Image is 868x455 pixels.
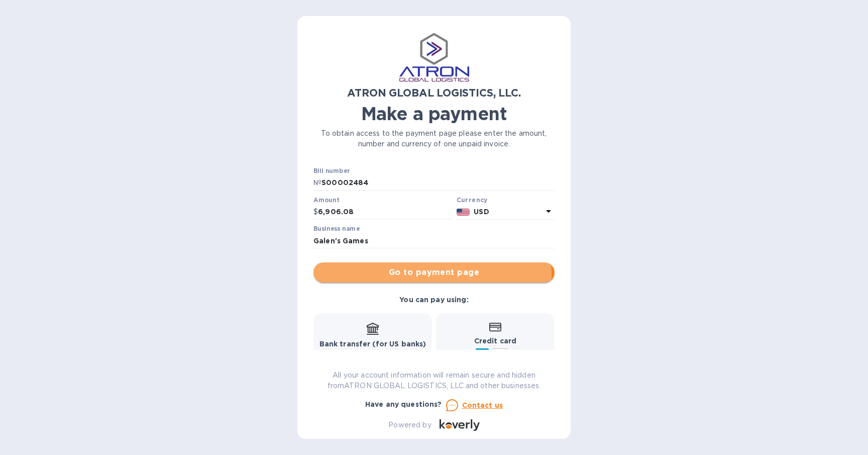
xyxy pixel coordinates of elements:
[313,262,555,283] button: Go to payment page
[321,175,555,191] input: Enter bill number
[313,197,339,203] label: Amount
[474,337,516,345] b: Credit card
[457,209,470,216] img: USD
[313,207,318,217] p: $
[313,226,360,232] label: Business name
[399,296,468,304] b: You can pay using:
[347,86,520,99] b: ATRON GLOBAL LOGISTICS, LLC.
[313,177,321,188] p: №
[457,196,488,204] b: Currency
[462,401,503,409] u: Contact us
[318,205,453,220] input: 0.00
[313,168,350,174] label: Bill number
[313,103,555,124] h1: Make a payment
[365,400,442,408] b: Have any questions?
[319,349,426,360] p: Free
[474,208,489,216] b: USD
[313,370,555,391] p: All your account information will remain secure and hidden from ATRON GLOBAL LOGISTICS, LLC. and ...
[319,340,426,348] b: Bank transfer (for US banks)
[388,420,431,430] p: Powered by
[313,128,555,149] p: To obtain access to the payment page please enter the amount, number and currency of one unpaid i...
[313,233,555,248] input: Enter business name
[321,266,547,279] span: Go to payment page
